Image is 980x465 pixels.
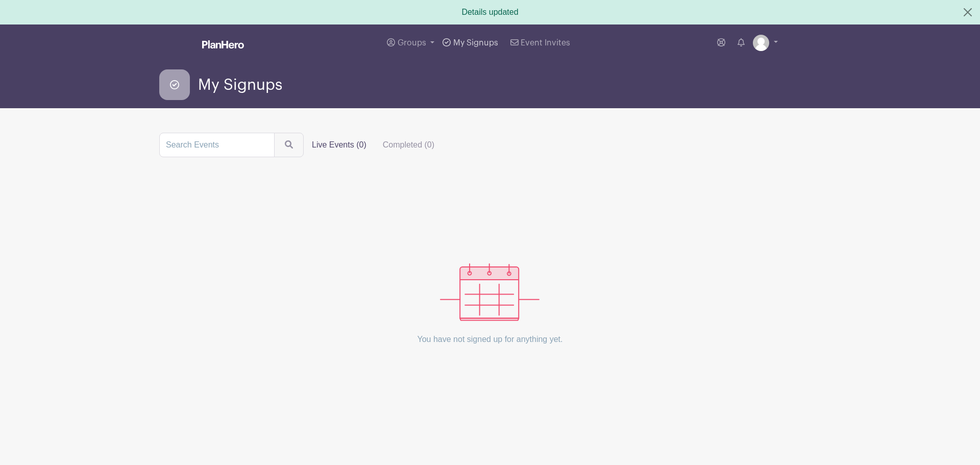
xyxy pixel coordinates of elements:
input: Search Events [159,133,275,157]
p: You have not signed up for anything yet. [418,321,563,358]
span: My Signups [198,77,282,93]
a: Event Invites [506,25,574,61]
span: Event Invites [521,39,570,47]
label: Live Events (0) [304,135,375,155]
label: Completed (0) [375,135,443,155]
div: filters [304,135,443,155]
span: My Signups [453,39,498,47]
img: default-ce2991bfa6775e67f084385cd625a349d9dcbb7a52a09fb2fda1e96e2d18dcdb.png [753,35,769,51]
a: Groups [383,25,438,61]
a: My Signups [438,25,502,61]
img: events_empty-56550af544ae17c43cc50f3ebafa394433d06d5f1891c01edc4b5d1d59cfda54.svg [440,263,540,321]
span: Groups [398,39,426,47]
img: logo_white-6c42ec7e38ccf1d336a20a19083b03d10ae64f83f12c07503d8b9e83406b4c7d.svg [202,40,244,48]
